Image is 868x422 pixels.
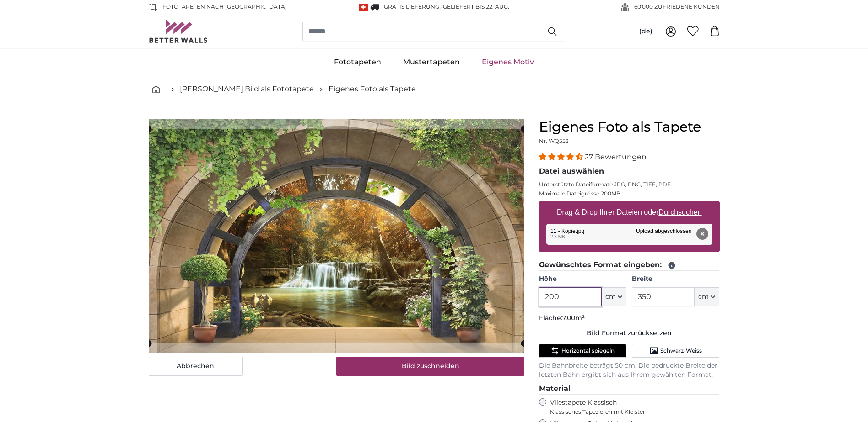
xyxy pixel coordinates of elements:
[539,314,720,323] p: Fläche:
[149,20,208,43] img: Betterwalls
[539,344,626,358] button: Horizontal spiegeln
[539,190,720,197] p: Maximale Dateigrösse 200MB.
[329,84,416,95] a: Eigenes Foto als Tapete
[539,361,720,380] p: Die Bahnbreite beträgt 50 cm. Die bedruckte Breite der letzten Bahn ergibt sich aus Ihrem gewählt...
[149,74,720,104] nav: breadcrumbs
[562,314,585,322] span: 7.00m²
[632,23,660,40] button: (de)
[605,292,616,301] span: cm
[585,153,647,161] span: 27 Bewertungen
[336,357,524,376] button: Bild zuschneiden
[539,327,720,340] button: Bild Format zurücksetzen
[539,137,569,144] span: Nr. WQ553
[553,203,706,222] label: Drag & Drop Ihrer Dateien oder
[392,50,471,74] a: Mustertapeten
[471,50,545,74] a: Eigenes Motiv
[323,50,392,74] a: Fototapeten
[698,292,709,301] span: cm
[539,181,720,188] p: Unterstützte Dateiformate JPG, PNG, TIFF, PDF.
[443,3,509,10] span: Geliefert bis 22. Aug.
[539,259,720,271] legend: Gewünschtes Format eingeben:
[180,84,314,95] a: [PERSON_NAME] Bild als Fototapete
[539,166,720,177] legend: Datei auswählen
[550,408,712,416] span: Klassisches Tapezieren mit Kleister
[162,3,287,11] span: Fototapeten nach [GEOGRAPHIC_DATA]
[384,3,441,10] span: GRATIS Lieferung!
[634,3,720,11] span: 60'000 ZUFRIEDENE KUNDEN
[658,208,701,216] u: Durchsuchen
[539,119,720,135] h1: Eigenes Foto als Tapete
[550,398,712,416] label: Vliestapete Klassisch
[441,3,509,10] span: -
[695,287,719,306] button: cm
[561,347,615,354] span: Horizontal spiegeln
[632,274,719,284] label: Breite
[660,347,702,354] span: Schwarz-Weiss
[602,287,626,306] button: cm
[359,4,368,11] img: Schweiz
[539,383,720,395] legend: Material
[539,274,626,284] label: Höhe
[149,357,243,376] button: Abbrechen
[632,344,719,358] button: Schwarz-Weiss
[539,153,585,161] span: 4.41 stars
